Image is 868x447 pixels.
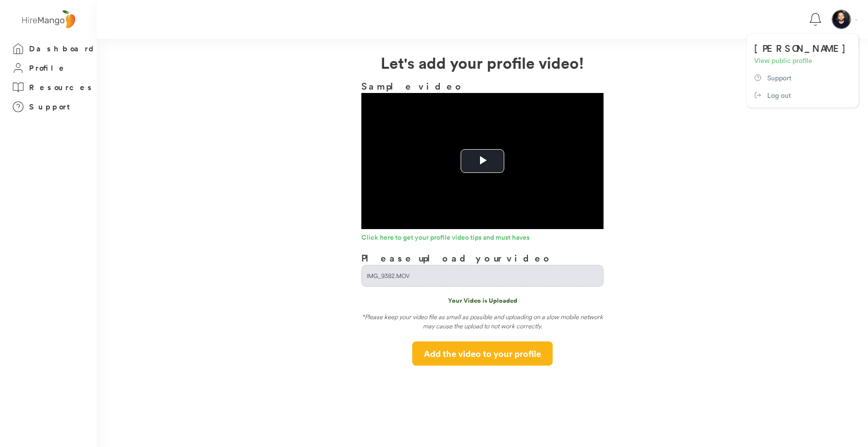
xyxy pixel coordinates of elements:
div: *Please keep your video file as small as possible and uploading on a slow mobile network may caus... [361,312,604,334]
h2: Let's add your profile video! [97,51,868,74]
div: View public profile [754,55,812,65]
h3: Sample video [361,79,604,93]
h3: [PERSON_NAME] [754,41,853,55]
h3: Dashboard [29,43,97,55]
h3: Please upload your video [361,251,553,265]
div: Your Video is Uploaded [361,296,604,305]
div: Log out [767,90,791,100]
div: Support [767,73,791,83]
div: Video Player [361,93,604,229]
h3: Support [29,101,75,113]
button: Add the video to your profile [412,341,553,366]
h3: Resources [29,81,94,93]
img: logo%20-%20hiremango%20gray.png [19,8,78,31]
img: LFAB.jpeg.png [832,10,851,29]
a: Click here to get your profile video tips and must haves [361,234,604,244]
h3: Profile [29,62,67,74]
img: Vector [855,19,857,20]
